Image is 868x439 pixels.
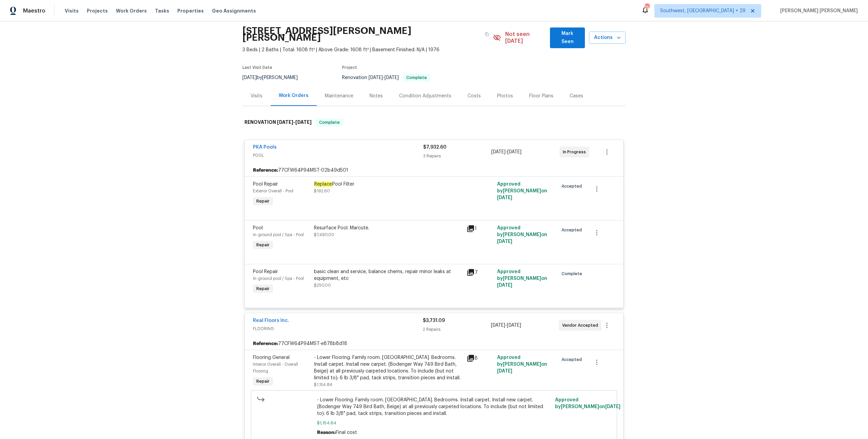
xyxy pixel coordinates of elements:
div: Pool Filter [314,181,462,188]
span: - [277,120,312,125]
div: Cases [570,93,583,99]
button: Mark Seen [550,27,585,48]
div: 3 Repairs [423,153,491,159]
span: Accepted [561,356,585,363]
a: PKA Pools [253,145,277,150]
div: Notes [370,93,383,99]
button: Copy Address [481,28,493,40]
span: $3,731.09 [423,318,445,323]
span: $7,932.60 [423,145,447,150]
span: [DATE] [605,404,620,409]
span: Reason: [317,430,336,435]
span: POOL [253,152,423,159]
span: Repair [254,198,272,205]
div: Photos [497,93,513,99]
span: Mark Seen [555,30,579,46]
span: Exterior Overall - Pool [253,189,293,193]
span: Approved by [PERSON_NAME] on [555,398,620,409]
span: [DATE] [497,369,512,374]
div: Visits [251,93,262,99]
span: [PERSON_NAME] [PERSON_NAME] [777,7,858,14]
span: Last Visit Date [242,65,272,70]
span: Pool Repair [253,182,278,187]
span: Complete [403,76,430,80]
span: [DATE] [491,150,506,154]
span: Geo Assignments [212,7,256,14]
div: Maintenance [325,93,353,99]
span: Pool Repair [253,269,278,274]
span: $7,490.00 [314,233,334,237]
span: - [491,322,521,329]
span: $1,154.84 [317,420,551,426]
span: Work Orders [116,7,147,14]
span: [DATE] [384,75,399,80]
span: Approved by [PERSON_NAME] on [497,182,547,200]
span: Repair [254,242,272,248]
span: [DATE] [507,150,521,154]
div: 7 [467,268,493,276]
span: Renovation [342,75,430,80]
span: Maestro [23,7,45,14]
span: In-ground pool / Spa - Pool [253,233,304,237]
div: Floor Plans [529,93,553,99]
div: by [PERSON_NAME] [242,74,306,82]
span: Project [342,65,357,70]
div: 77CFW64P94MST-02b49d501 [245,164,623,176]
div: RENOVATION [DATE]-[DATE]Complete [242,112,626,133]
div: Condition Adjustments [399,93,451,99]
span: 3 Beds | 2 Baths | Total: 1608 ft² | Above Grade: 1608 ft² | Basement Finished: N/A | 1976 [242,46,493,53]
span: Flooring General [253,355,290,360]
a: Real Floors Inc. [253,318,289,323]
span: Visits [65,7,79,14]
div: 2 Repairs [423,326,491,333]
span: - [491,149,521,155]
span: Properties [177,7,204,14]
span: Repair [254,378,272,385]
span: [DATE] [507,323,521,328]
div: 8 [467,354,493,362]
span: [DATE] [497,239,512,244]
span: - Lower Flooring. Family room. [GEOGRAPHIC_DATA]. Bedrooms. Install carpet. Install new carpet. (... [317,397,551,417]
span: In Progress [563,149,589,155]
span: $1,154.84 [314,383,332,387]
em: Replace [314,182,332,187]
div: Resurface Pool. Marcute. [314,225,462,231]
span: - [369,75,399,80]
span: In-ground pool / Spa - Pool [253,276,304,281]
span: $192.60 [314,189,330,193]
span: Approved by [PERSON_NAME] on [497,355,547,374]
span: $250.00 [314,283,331,287]
span: Approved by [PERSON_NAME] on [497,269,547,288]
div: 557 [645,4,649,11]
span: Approved by [PERSON_NAME] on [497,226,547,244]
span: Southwest, [GEOGRAPHIC_DATA] + 29 [660,7,746,14]
span: Accepted [561,227,585,233]
div: 1 [467,225,493,233]
span: Pool [253,226,263,230]
div: Work Orders [279,92,309,99]
span: [DATE] [369,75,383,80]
span: [DATE] [491,323,505,328]
span: Projects [87,7,108,14]
button: Actions [589,32,626,44]
h6: RENOVATION [244,118,312,127]
span: Vendor Accepted [562,322,601,329]
span: Complete [316,119,342,126]
span: Actions [594,34,620,42]
div: basic clean and service, balance chems, repair minor leaks at equipment, etc [314,268,462,282]
span: [DATE] [277,120,293,125]
div: 77CFW64P94MST-e878b8d18 [245,338,623,350]
span: [DATE] [242,75,257,80]
span: FLOORING [253,325,423,332]
span: Accepted [561,183,585,190]
span: [DATE] [497,283,512,288]
span: Final cost [336,430,357,435]
span: [DATE] [295,120,312,125]
span: [DATE] [497,195,512,200]
span: Tasks [155,8,169,13]
span: Not seen [DATE] [505,31,546,44]
b: Reference: [253,340,278,347]
span: Repair [254,285,272,292]
span: Complete [561,270,585,277]
div: - Lower Flooring. Family room. [GEOGRAPHIC_DATA]. Bedrooms. Install carpet. Install new carpet. (... [314,354,462,381]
